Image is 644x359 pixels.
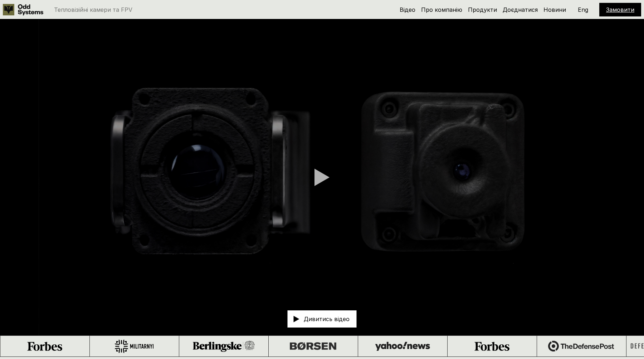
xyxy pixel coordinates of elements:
[503,6,538,13] a: Доєднатися
[606,6,634,13] a: Замовити
[421,6,462,13] a: Про компанію
[543,6,566,13] a: Новини
[304,316,350,322] p: Дивитись відео
[400,6,415,13] a: Відео
[54,7,132,13] p: Тепловізійні камери та FPV
[468,6,497,13] a: Продукти
[578,7,588,13] p: Eng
